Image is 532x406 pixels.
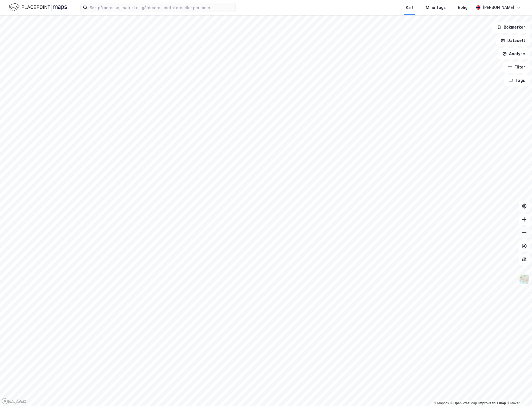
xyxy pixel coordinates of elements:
img: logo.f888ab2527a4732fd821a326f86c7f29.svg [9,2,67,12]
button: Analyse [498,48,530,59]
button: Tags [504,75,530,86]
a: OpenStreetMap [450,401,477,405]
a: Improve this map [478,401,506,405]
input: Søk på adresse, matrikkel, gårdeiere, leietakere eller personer [87,3,235,12]
iframe: Chat Widget [504,379,532,406]
div: Kart [406,4,414,11]
a: Mapbox homepage [2,398,26,404]
div: Bolig [458,4,468,11]
button: Filter [503,62,530,73]
a: Mapbox [434,401,449,405]
button: Bokmerker [492,22,530,33]
div: [PERSON_NAME] [483,4,514,11]
div: Mine Tags [426,4,446,11]
button: Datasett [496,35,530,46]
img: Z [519,274,530,285]
div: Kontrollprogram for chat [504,379,532,406]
